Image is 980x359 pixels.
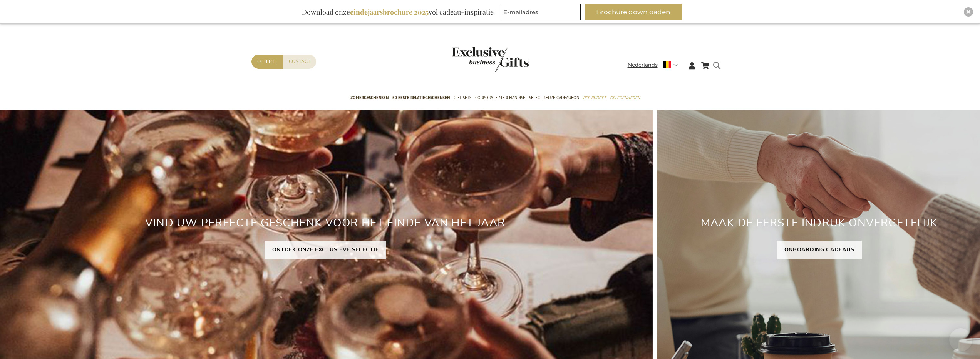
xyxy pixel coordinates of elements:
img: Close [966,10,971,14]
span: Select Keuze Cadeaubon [529,94,579,102]
img: Exclusive Business gifts logo [452,47,529,72]
span: 50 beste relatiegeschenken [392,94,450,102]
button: Brochure downloaden [585,4,682,20]
a: ONTDEK ONZE EXCLUSIEVE SELECTIE [265,241,387,259]
span: Per Budget [583,94,606,102]
div: Download onze vol cadeau-inspiratie [298,4,497,20]
span: Nederlands [628,61,658,70]
span: Gift Sets [454,94,471,102]
b: eindejaarsbrochure 2025 [350,7,429,17]
div: Nederlands [628,61,683,70]
form: marketing offers and promotions [499,4,583,22]
div: Close [964,7,973,17]
span: Zomergeschenken [350,94,389,102]
span: Corporate Merchandise [475,94,525,102]
input: E-mailadres [499,4,581,20]
a: Contact [283,55,316,69]
a: Offerte [251,55,283,69]
a: ONBOARDING CADEAUS [777,241,862,259]
span: Gelegenheden [610,94,640,102]
iframe: belco-activator-frame [949,328,972,351]
a: store logo [452,47,490,72]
